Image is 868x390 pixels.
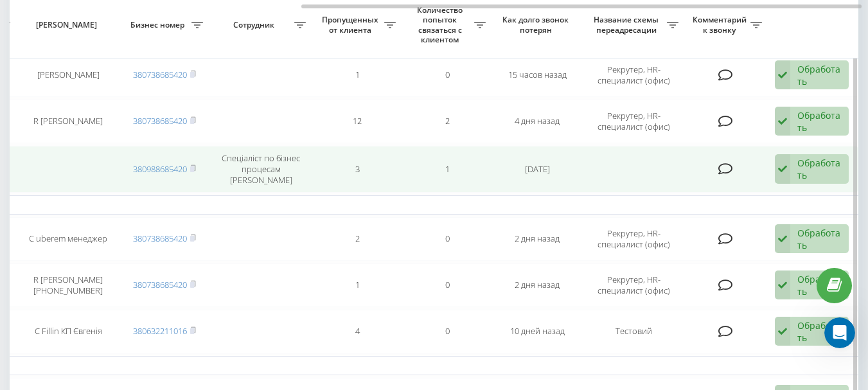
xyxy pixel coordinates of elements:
span: Сотрудник [216,20,294,30]
div: Обработать [797,273,842,297]
td: Тестовий [582,310,685,353]
div: Обработать [797,63,842,87]
td: 1 [402,146,492,193]
td: 0 [402,217,492,261]
td: [PERSON_NAME] [17,53,120,97]
a: 380738685420 [133,115,187,127]
td: Рекрутер, HR-специалист (офис) [582,53,685,97]
a: 380988685420 [133,163,187,175]
td: Рекрутер, HR-специалист (офис) [582,100,685,143]
td: C Fillin КП Євгенія [17,310,120,353]
td: [DATE] [492,146,582,193]
a: 380738685420 [133,69,187,80]
td: 0 [402,53,492,97]
span: Бизнес номер [126,20,191,30]
td: 3 [312,146,402,193]
td: 2 дня назад [492,263,582,307]
td: 2 [312,217,402,261]
td: 0 [402,263,492,307]
div: Обработать [797,227,842,251]
iframe: Intercom live chat [824,317,855,348]
td: 12 [312,100,402,143]
div: Обработать [797,319,842,344]
div: Обработать [797,109,842,134]
td: 0 [402,310,492,353]
a: 380738685420 [133,279,187,290]
a: 380632211016 [133,325,187,337]
td: 2 дня назад [492,217,582,261]
span: Название схемы переадресации [589,15,667,35]
td: 15 часов назад [492,53,582,97]
td: 2 [402,100,492,143]
td: 4 [312,310,402,353]
span: Количество попыток связаться с клиентом [409,5,474,45]
span: Комментарий к звонку [691,15,750,35]
td: 1 [312,53,402,97]
td: 1 [312,263,402,307]
td: R [PERSON_NAME] [17,100,120,143]
div: Обработать [797,157,842,181]
td: Рекрутер, HR-специалист (офис) [582,263,685,307]
td: C uberem менеджер [17,217,120,261]
span: [PERSON_NAME] [28,20,109,30]
span: Пропущенных от клиента [319,15,384,35]
a: 380738685420 [133,233,187,244]
td: Спеціаліст по бізнес процесам [PERSON_NAME] [209,146,312,193]
td: 10 дней назад [492,310,582,353]
td: Рекрутер, HR-специалист (офис) [582,217,685,261]
span: Как долго звонок потерян [502,15,572,35]
td: R [PERSON_NAME] [PHONE_NUMBER] [17,263,120,307]
td: 4 дня назад [492,100,582,143]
